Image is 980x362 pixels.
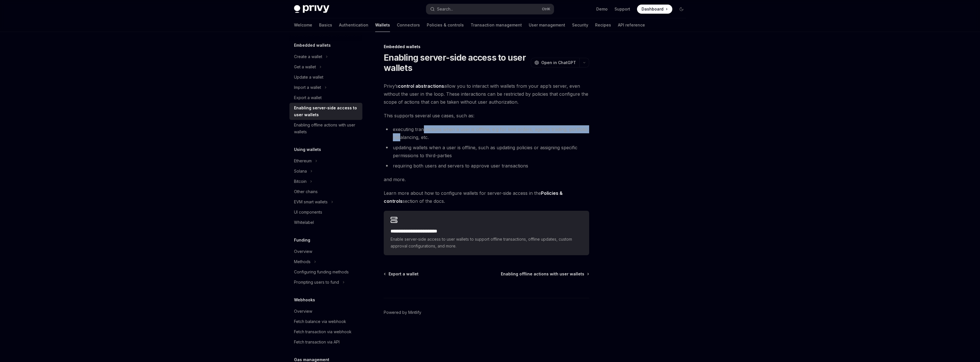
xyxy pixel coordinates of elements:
div: Enabling offline actions with user wallets [294,122,359,135]
span: Enable server-side access to user wallets to support offline transactions, offline updates, custo... [391,236,582,249]
a: Enabling offline actions with user wallets [289,120,362,137]
a: Export a wallet [384,271,418,277]
a: Security [572,18,588,32]
a: control abstractions [398,83,444,89]
span: Dashboard [642,6,663,12]
li: requiring both users and servers to approve user transactions [384,162,589,170]
a: User management [529,18,565,32]
a: UI components [289,207,362,217]
span: Enabling offline actions with user wallets [501,271,584,277]
div: Get a wallet [294,64,316,70]
div: Overview [294,248,312,255]
div: Fetch balance via webhook [294,318,346,325]
h5: Webhooks [294,296,315,303]
div: Solana [294,168,307,175]
span: and more. [384,175,589,183]
button: Open in ChatGPT [531,58,579,68]
span: This supports several use cases, such as: [384,112,589,120]
div: Embedded wallets [384,44,589,50]
div: Export a wallet [294,94,322,101]
a: Basics [319,18,332,32]
img: dark logo [294,5,329,13]
a: Fetch transaction via API [289,337,362,347]
a: Configuring funding methods [289,267,362,277]
a: Connectors [397,18,420,32]
a: Authentication [339,18,368,32]
div: Ethereum [294,158,312,164]
a: Recipes [595,18,611,32]
div: Enabling server-side access to user wallets [294,105,359,118]
div: Configuring funding methods [294,269,349,275]
div: Update a wallet [294,74,323,81]
a: Demo [596,6,608,12]
div: UI components [294,209,322,216]
button: Toggle dark mode [677,5,686,14]
a: Transaction management [471,18,522,32]
div: Whitelabel [294,219,314,226]
div: Search... [437,6,453,13]
a: Fetch balance via webhook [289,316,362,327]
h5: Using wallets [294,146,321,153]
a: API reference [618,18,645,32]
a: Enabling server-side access to user wallets [289,103,362,120]
span: Learn more about how to configure wallets for server-side access in the section of the docs. [384,189,589,205]
a: Other chains [289,187,362,197]
a: Overview [289,306,362,316]
div: Bitcoin [294,178,307,185]
li: executing transactions when a user is offline, e.g for limit orders, agentic trading, portfolio r... [384,125,589,141]
h5: Embedded wallets [294,42,331,49]
a: Update a wallet [289,72,362,82]
a: Welcome [294,18,312,32]
div: Import a wallet [294,84,321,91]
span: Export a wallet [389,271,418,277]
a: Export a wallet [289,93,362,103]
a: Dashboard [637,5,672,14]
div: EVM smart wallets [294,199,328,205]
div: Methods [294,258,311,265]
h1: Enabling server-side access to user wallets [384,52,528,73]
a: Fetch transaction via webhook [289,327,362,337]
span: Ctrl K [542,7,550,11]
span: Privy’s allow you to interact with wallets from your app’s server, even without the user in the l... [384,82,589,106]
div: Fetch transaction via API [294,339,340,345]
a: Enabling offline actions with user wallets [501,271,589,277]
h5: Funding [294,237,310,244]
a: Powered by Mintlify [384,310,421,315]
li: updating wallets when a user is offline, such as updating policies or assigning specific permissi... [384,144,589,159]
div: Prompting users to fund [294,279,339,286]
div: Overview [294,308,312,315]
div: Fetch transaction via webhook [294,328,352,335]
button: Search...CtrlK [426,4,554,14]
a: Policies & controls [427,18,464,32]
a: Whitelabel [289,217,362,228]
span: Open in ChatGPT [541,60,576,66]
a: Support [614,6,630,12]
a: Wallets [375,18,390,32]
div: Create a wallet [294,53,322,60]
a: Overview [289,246,362,257]
div: Other chains [294,188,318,195]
